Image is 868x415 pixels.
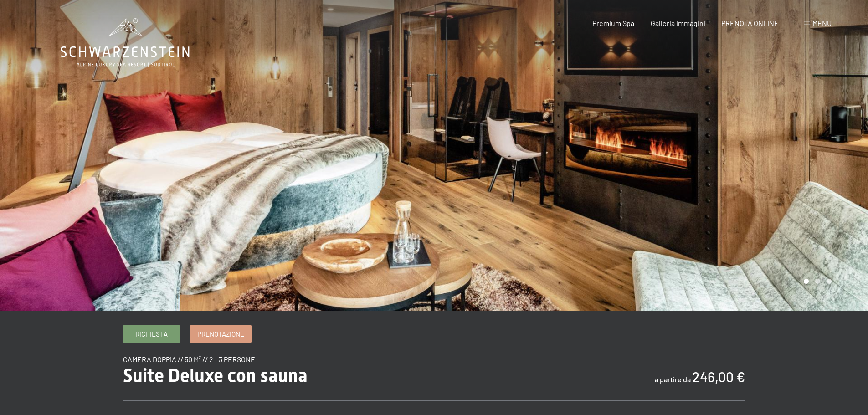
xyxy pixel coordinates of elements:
[197,329,244,339] span: Prenotazione
[692,369,745,385] b: 246,00 €
[651,19,705,27] a: Galleria immagini
[812,19,832,27] span: Menu
[721,19,779,27] a: PRENOTA ONLINE
[123,325,180,343] a: Richiesta
[123,365,308,386] span: Suite Deluxe con sauna
[135,329,168,339] span: Richiesta
[592,19,634,27] a: Premium Spa
[190,325,251,343] a: Prenotazione
[123,355,255,364] span: camera doppia // 50 m² // 2 - 3 persone
[655,375,691,384] span: a partire da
